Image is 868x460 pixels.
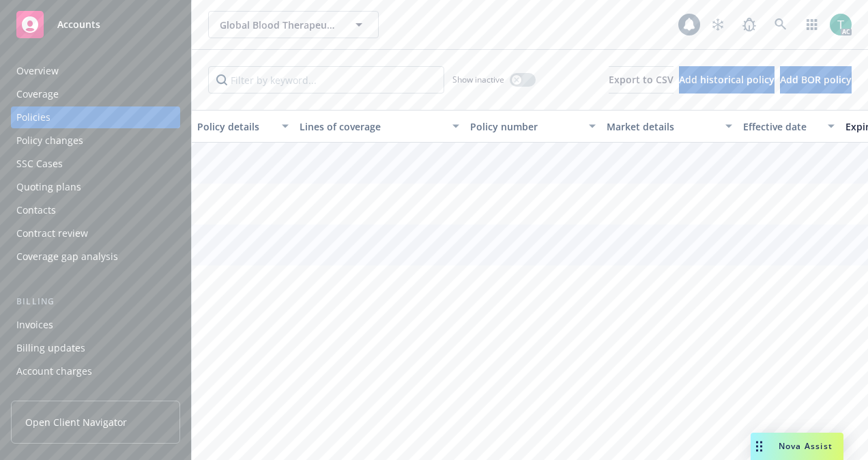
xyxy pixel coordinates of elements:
div: Policy details [197,119,274,134]
button: Export to CSV [609,66,674,94]
a: Coverage gap analysis [11,246,180,268]
button: Policy number [465,110,601,143]
span: Open Client Navigator [25,415,127,429]
a: Accounts [11,5,180,44]
span: Add BOR policy [780,73,852,86]
button: Market details [601,110,738,143]
button: Policy details [192,110,294,143]
span: Global Blood Therapeutics, Inc. [220,18,338,32]
span: Show inactive [452,74,504,85]
a: Billing updates [11,337,180,359]
a: Coverage [11,83,180,105]
div: Account charges [16,360,92,382]
button: Add historical policy [679,66,775,94]
div: Coverage [16,83,59,105]
div: Billing updates [16,337,85,359]
a: Overview [11,60,180,82]
a: Installment plans [11,384,180,405]
span: Nova Assist [779,440,833,452]
div: Contacts [16,199,56,221]
div: Drag to move [751,433,768,460]
button: Global Blood Therapeutics, Inc. [208,11,379,38]
a: Contacts [11,199,180,221]
div: Effective date [743,119,820,134]
div: Policies [16,106,50,128]
a: Invoices [11,314,180,336]
button: Effective date [738,110,840,143]
div: Billing [11,295,180,308]
input: Filter by keyword... [208,66,444,94]
div: Overview [16,60,59,82]
div: Contract review [16,222,88,244]
span: Add historical policy [679,73,775,86]
div: Policy changes [16,130,83,152]
span: Accounts [57,19,100,30]
div: Quoting plans [16,176,81,198]
a: Switch app [798,11,826,38]
div: SSC Cases [16,153,63,175]
a: Search [767,11,794,38]
div: Market details [607,119,717,134]
div: Lines of coverage [300,119,444,134]
div: Invoices [16,314,53,336]
a: Quoting plans [11,176,180,198]
a: Account charges [11,360,180,382]
a: Policy changes [11,130,180,152]
button: Nova Assist [751,433,843,460]
span: Export to CSV [609,73,674,86]
a: Policies [11,106,180,128]
button: Lines of coverage [294,110,465,143]
img: photo [830,14,852,35]
button: Add BOR policy [780,66,852,94]
div: Policy number [470,119,581,134]
div: Installment plans [16,384,96,405]
a: SSC Cases [11,153,180,175]
a: Report a Bug [736,11,763,38]
a: Contract review [11,222,180,244]
div: Coverage gap analysis [16,246,118,268]
a: Stop snowing [704,11,732,38]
